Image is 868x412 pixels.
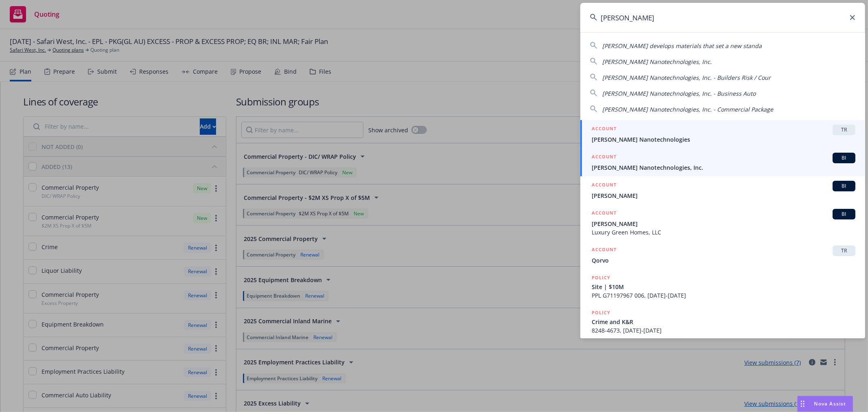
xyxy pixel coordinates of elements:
[836,247,852,254] span: TR
[592,153,617,162] h5: ACCOUNT
[580,3,865,32] input: Search...
[580,148,865,176] a: ACCOUNTBI[PERSON_NAME] Nanotechnologies, Inc.
[580,176,865,204] a: ACCOUNTBI[PERSON_NAME]
[592,219,855,228] span: [PERSON_NAME]
[602,105,773,113] span: [PERSON_NAME] Nanotechnologies, Inc. - Commercial Package
[602,90,756,97] span: [PERSON_NAME] Nanotechnologies, Inc. - Business Auto
[592,181,617,191] h5: ACCOUNT
[836,210,852,218] span: BI
[836,126,852,134] span: TR
[798,396,808,412] div: Drag to move
[797,396,853,412] button: Nova Assist
[814,400,846,407] span: Nova Assist
[592,135,855,144] span: [PERSON_NAME] Nanotechnologies
[592,209,617,219] h5: ACCOUNT
[592,291,855,300] span: PPL G71197967 006, [DATE]-[DATE]
[592,191,855,200] span: [PERSON_NAME]
[580,120,865,148] a: ACCOUNTTR[PERSON_NAME] Nanotechnologies
[836,154,852,162] span: BI
[602,74,771,81] span: [PERSON_NAME] Nanotechnologies, Inc. - Builders Risk / Cour
[592,256,855,265] span: Qorvo
[592,228,855,237] span: Luxury Green Homes, LLC
[580,241,865,269] a: ACCOUNTTRQorvo
[580,204,865,241] a: ACCOUNTBI[PERSON_NAME]Luxury Green Homes, LLC
[592,309,610,317] h5: POLICY
[580,304,865,339] a: POLICYCrime and K&R8248-4673, [DATE]-[DATE]
[592,274,610,282] h5: POLICY
[592,326,855,335] span: 8248-4673, [DATE]-[DATE]
[836,182,852,190] span: BI
[592,245,617,255] h5: ACCOUNT
[592,283,855,291] span: Site | $10M
[592,163,855,172] span: [PERSON_NAME] Nanotechnologies, Inc.
[580,269,865,304] a: POLICYSite | $10MPPL G71197967 006, [DATE]-[DATE]
[602,42,762,50] span: [PERSON_NAME] develops materials that set a new standa
[602,58,712,66] span: [PERSON_NAME] Nanotechnologies, Inc.
[592,318,855,326] span: Crime and K&R
[592,125,617,134] h5: ACCOUNT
